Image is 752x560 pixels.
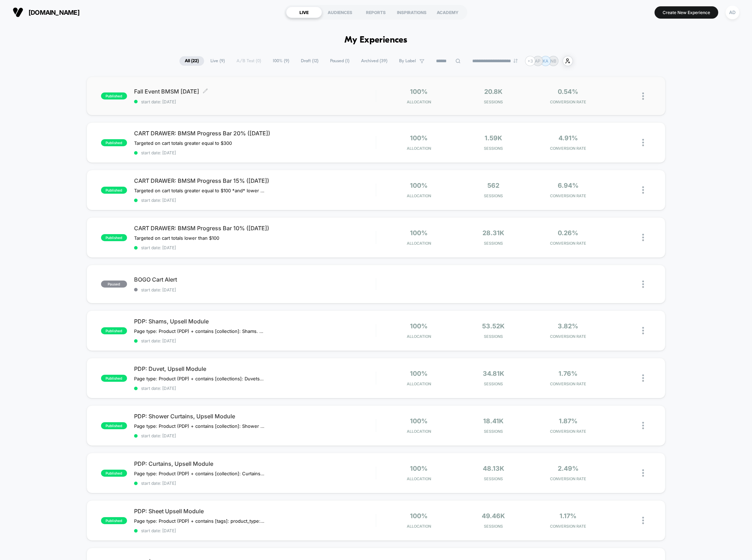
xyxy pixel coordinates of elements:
button: AD [723,5,741,20]
span: 100% [410,512,428,520]
span: 48.13k [483,465,504,472]
span: CONVERSION RATE [532,476,604,481]
span: Allocation [407,381,431,386]
span: 34.81k [483,370,504,377]
span: Archived ( 39 ) [356,56,393,66]
span: CONVERSION RATE [532,524,604,529]
span: 4.91% [558,134,578,142]
span: PDP: Duvet, Upsell Module [134,365,376,372]
span: Sessions [458,99,529,104]
span: CART DRAWER: BMSM Progress Bar 20% ([DATE]) [134,130,376,137]
span: 20.8k [484,88,503,95]
span: start date: [DATE] [134,99,376,104]
span: Allocation [407,524,431,529]
span: Allocation [407,193,431,198]
span: 1.59k [485,134,502,142]
span: Sessions [458,193,529,198]
img: close [642,374,644,382]
span: 1.76% [558,370,577,377]
span: 100% [410,465,428,472]
div: + 3 [525,56,535,66]
span: Page type: Product (PDP) + contains [collections]: Duvets. Shows Products from [collections]down/... [134,376,265,381]
p: AP [535,58,541,64]
span: 562 [487,182,499,189]
span: published [101,327,127,334]
h1: My Experiences [345,35,407,45]
span: 2.49% [558,465,579,472]
span: All ( 22 ) [179,56,204,66]
span: start date: [DATE] [134,528,376,533]
span: 1.17% [560,512,576,520]
span: Page type: Product (PDP) + contains [collection]: Curtains. Shows Products from [selected product... [134,471,265,476]
span: CONVERSION RATE [532,381,604,386]
img: close [642,469,644,477]
span: Fall Event BMSM [DATE] [134,88,376,95]
span: Sessions [458,146,529,151]
span: 28.31k [482,229,504,237]
div: LIVE [286,7,322,18]
img: close [642,281,644,288]
span: CONVERSION RATE [532,193,604,198]
span: Allocation [407,241,431,246]
div: INSPIRATIONS [394,7,430,18]
span: Allocation [407,99,431,104]
span: By Label [399,58,416,64]
span: 100% [410,229,428,237]
span: Allocation [407,476,431,481]
img: close [642,92,644,100]
span: published [101,422,127,429]
span: Page type: Product (PDP) + contains [tags]: product_type:comforter sets, down alternative comfort... [134,518,265,524]
span: published [101,92,127,99]
span: Targeted on cart totals greater equal to $100 *and* lower than $300 [134,188,265,193]
span: 100% [410,182,428,189]
span: 1.87% [559,417,577,425]
span: published [101,375,127,382]
span: CONVERSION RATE [532,99,604,104]
span: Page type: Product (PDP) + contains [collection]: Shower Curtains. Shows Products from [selected ... [134,423,265,429]
div: AD [726,6,739,19]
img: close [642,422,644,429]
img: close [642,186,644,194]
img: close [642,139,644,146]
div: AUDIENCES [322,7,358,18]
span: 18.41k [483,417,504,425]
span: Sessions [458,524,529,529]
span: Sessions [458,381,529,386]
span: [DOMAIN_NAME] [29,9,80,16]
span: start date: [DATE] [134,245,376,250]
span: 100% [410,88,428,95]
span: CONVERSION RATE [532,429,604,434]
span: 53.52k [482,322,505,330]
span: 100% [410,134,428,142]
img: Visually logo [13,7,23,18]
span: CONVERSION RATE [532,241,604,246]
span: 0.26% [558,229,578,237]
span: published [101,139,127,146]
span: 3.82% [558,322,578,330]
span: Targeted on cart totals lower than $100 [134,235,219,241]
span: start date: [DATE] [134,150,376,155]
span: start date: [DATE] [134,433,376,438]
span: start date: [DATE] [134,386,376,391]
img: close [642,234,644,241]
span: Sessions [458,476,529,481]
span: Sessions [458,429,529,434]
span: CART DRAWER: BMSM Progress Bar 15% ([DATE]) [134,177,376,184]
span: 6.94% [558,182,579,189]
span: BOGO Cart Alert [134,276,376,283]
div: REPORTS [358,7,394,18]
span: Sessions [458,241,529,246]
span: CONVERSION RATE [532,334,604,339]
span: Allocation [407,146,431,151]
span: published [101,187,127,194]
span: 100% ( 9 ) [267,56,295,66]
span: PDP: Shower Curtains, Upsell Module [134,413,376,420]
div: ACADEMY [430,7,466,18]
span: 100% [410,322,428,330]
p: NB [550,58,556,64]
img: close [642,327,644,334]
span: start date: [DATE] [134,287,376,292]
span: start date: [DATE] [134,198,376,203]
span: start date: [DATE] [134,481,376,486]
span: PDP: Shams, Upsell Module [134,318,376,325]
